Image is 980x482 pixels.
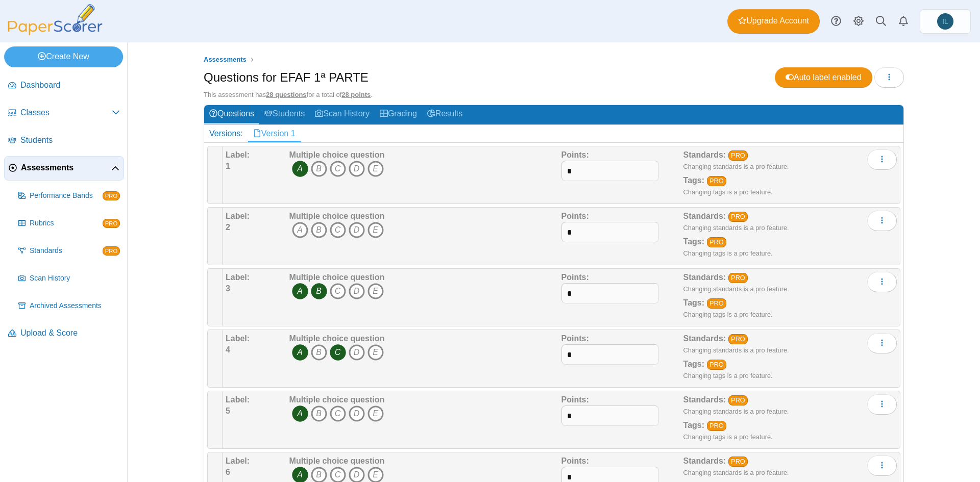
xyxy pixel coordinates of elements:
i: A [292,161,308,177]
span: Upload & Score [20,327,120,339]
a: PRO [707,237,727,247]
a: Performance Bands PRO [14,184,124,208]
i: A [292,344,308,361]
small: Changing tags is a pro feature. [683,433,773,441]
i: C [330,161,346,177]
button: More options [867,149,897,170]
span: Assessments [204,56,247,63]
a: PRO [707,298,727,309]
span: PRO [103,191,120,200]
b: Label: [226,212,250,220]
a: PRO [707,176,727,186]
span: Scan History [30,273,120,284]
b: Tags: [683,421,704,429]
i: E [367,344,384,361]
small: Changing standards is a pro feature. [683,224,789,232]
b: Points: [561,334,589,343]
i: E [367,222,384,238]
button: More options [867,394,897,415]
a: Classes [4,101,124,125]
a: PRO [728,456,748,467]
a: Grading [375,105,422,124]
b: Label: [226,456,250,465]
b: Points: [561,395,589,404]
i: C [330,344,346,361]
span: Iara Lovizio [942,18,948,25]
a: PRO [728,212,748,222]
a: Assessments [201,54,249,66]
i: D [349,405,365,422]
a: Archived Assessments [14,294,124,318]
u: 28 points [341,91,371,98]
b: Multiple choice question [289,456,385,465]
b: Points: [561,273,589,282]
span: Dashboard [20,80,120,91]
i: D [349,283,365,299]
i: E [367,283,384,299]
a: Students [4,129,124,153]
small: Changing standards is a pro feature. [683,285,789,293]
a: Create New [4,46,123,67]
span: Archived Assessments [30,301,120,311]
a: Assessments [4,156,124,181]
span: Classes [20,107,112,118]
a: Questions [204,105,259,124]
b: Points: [561,212,589,220]
b: 1 [226,162,230,170]
small: Changing standards is a pro feature. [683,163,789,170]
a: Scan History [310,105,375,124]
button: More options [867,333,897,353]
button: More options [867,455,897,476]
small: Changing tags is a pro feature. [683,372,773,379]
b: 3 [226,284,230,293]
button: More options [867,272,897,292]
span: PRO [103,246,120,256]
small: Changing tags is a pro feature. [683,188,773,196]
b: Multiple choice question [289,273,385,282]
b: 4 [226,345,230,354]
i: C [330,222,346,238]
b: Standards: [683,395,726,404]
small: Changing standards is a pro feature. [683,346,789,354]
b: Multiple choice question [289,212,385,220]
span: Assessments [21,162,111,173]
small: Changing standards is a pro feature. [683,408,789,415]
b: Standards: [683,273,726,282]
small: Changing standards is a pro feature. [683,469,789,476]
b: Label: [226,150,250,159]
div: Versions: [204,125,248,142]
a: Alerts [892,10,915,33]
a: Rubrics PRO [14,211,124,236]
b: Points: [561,150,589,159]
i: C [330,283,346,299]
span: Upgrade Account [738,15,809,27]
a: Students [259,105,310,124]
i: E [367,161,384,177]
a: PRO [707,421,727,431]
b: Tags: [683,176,704,185]
i: D [349,344,365,361]
img: PaperScorer [4,4,106,35]
a: Dashboard [4,73,124,98]
b: 2 [226,223,230,232]
i: B [311,344,327,361]
b: Multiple choice question [289,150,385,159]
i: D [349,222,365,238]
a: PaperScorer [4,28,106,37]
i: A [292,222,308,238]
span: PRO [103,219,120,228]
a: Version 1 [248,125,301,142]
button: More options [867,211,897,231]
a: PRO [728,150,748,161]
a: PRO [728,273,748,283]
a: Upgrade Account [727,9,820,34]
a: Upload & Score [4,321,124,346]
b: Label: [226,334,250,343]
b: Tags: [683,360,704,368]
small: Changing tags is a pro feature. [683,311,773,318]
a: Standards PRO [14,239,124,263]
b: Tags: [683,298,704,307]
b: Label: [226,273,250,282]
i: B [311,405,327,422]
b: Multiple choice question [289,395,385,404]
